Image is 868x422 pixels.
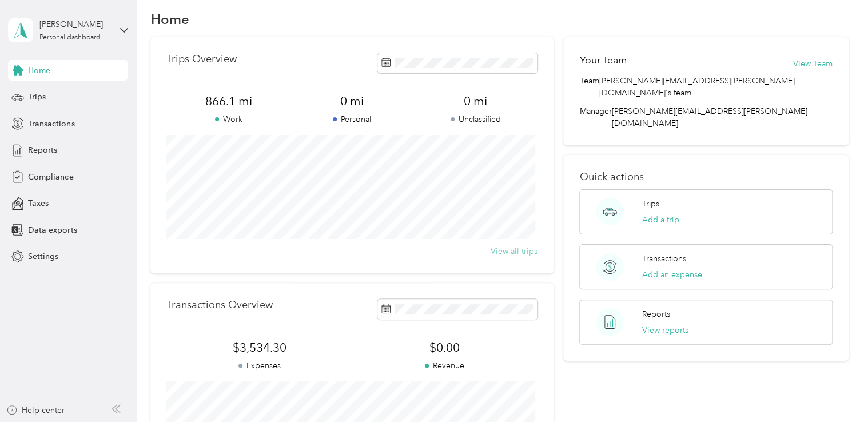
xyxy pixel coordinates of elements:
div: [PERSON_NAME] [39,18,111,30]
button: View Team [793,58,833,70]
span: Settings [28,250,58,262]
div: Personal dashboard [39,34,101,41]
span: $3,534.30 [166,340,352,356]
span: Team [579,75,599,99]
p: Unclassified [414,113,537,125]
p: Work [166,113,290,125]
p: Transactions Overview [166,299,272,311]
span: Data exports [28,224,77,236]
span: $0.00 [352,340,537,356]
span: Compliance [28,171,73,183]
button: Add a trip [642,214,679,226]
p: Reports [642,308,670,320]
button: Add an expense [642,269,702,281]
p: Expenses [166,360,352,372]
h1: Home [150,13,189,25]
span: 866.1 mi [166,93,290,109]
p: Quick actions [579,171,832,183]
span: 0 mi [290,93,414,109]
span: Reports [28,144,57,156]
p: Revenue [352,360,537,372]
p: Trips [642,198,659,210]
span: [PERSON_NAME][EMAIL_ADDRESS][PERSON_NAME][DOMAIN_NAME]'s team [599,75,832,99]
p: Transactions [642,253,686,265]
span: 0 mi [414,93,537,109]
span: Home [28,65,50,77]
span: Manager [579,105,611,129]
span: Trips [28,91,46,103]
button: View all trips [491,245,537,257]
iframe: Everlance-gr Chat Button Frame [804,358,868,422]
span: [PERSON_NAME][EMAIL_ADDRESS][PERSON_NAME][DOMAIN_NAME] [611,106,807,128]
p: Personal [290,113,414,125]
button: View reports [642,324,688,336]
h2: Your Team [579,53,626,67]
p: Trips Overview [166,53,236,65]
button: Help center [6,404,65,416]
span: Transactions [28,118,74,130]
span: Taxes [28,197,49,209]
